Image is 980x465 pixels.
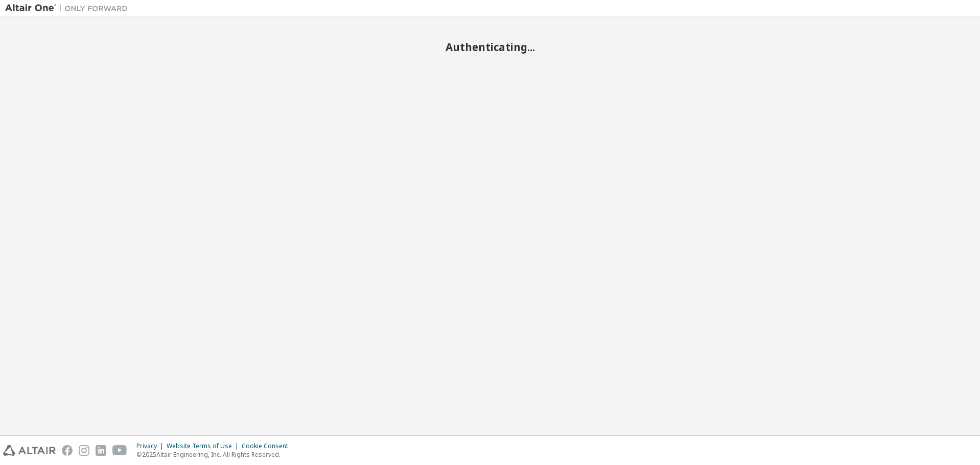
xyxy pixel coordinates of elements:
div: Website Terms of Use [167,442,242,450]
img: Altair One [5,3,133,13]
img: instagram.svg [79,445,89,456]
img: altair_logo.svg [3,445,56,456]
img: facebook.svg [62,445,73,456]
div: Cookie Consent [242,442,294,450]
img: youtube.svg [112,445,127,456]
h2: Authenticating... [5,40,975,54]
p: © 2025 Altair Engineering, Inc. All Rights Reserved. [136,450,294,459]
div: Privacy [136,442,167,450]
img: linkedin.svg [96,445,106,456]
